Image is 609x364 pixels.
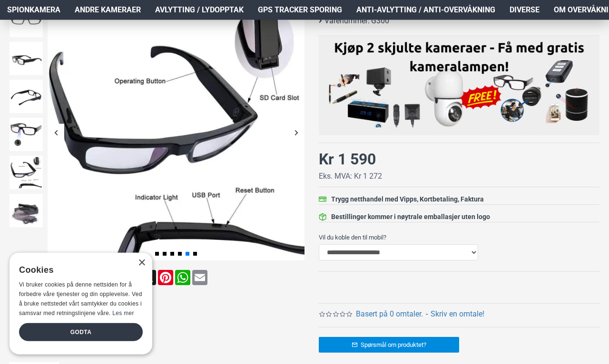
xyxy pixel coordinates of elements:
[75,4,141,16] span: Andre kameraer
[193,252,197,256] span: Go to slide 6
[510,4,540,16] span: Diverse
[371,15,389,27] span: G300
[19,260,137,280] div: Cookies
[288,124,304,141] div: Next slide
[426,309,428,318] b: -
[170,252,174,256] span: Go to slide 3
[155,4,244,16] span: Avlytting / Lydopptak
[157,270,174,285] a: Pinterest
[10,80,43,113] img: Spionbriller med kamera - SpyGadgets.no
[258,4,342,16] span: GPS Tracker Sporing
[191,270,208,285] a: Email
[331,212,490,222] div: Bestillinger kommer i nøytrale emballasjer uten logo
[319,337,459,353] a: Spørsmål om produktet?
[163,252,167,256] span: Go to slide 2
[319,148,376,171] div: Kr 1 590
[356,4,495,16] span: Anti-avlytting / Anti-overvåkning
[19,323,143,341] div: Godta
[155,252,159,256] span: Go to slide 1
[319,230,599,245] label: Vil du koble den til mobil?
[324,15,370,27] b: Varenummer:
[112,310,134,316] a: Les mer, opens a new window
[138,259,145,267] div: Close
[10,4,43,37] img: Spionbriller med kamera - SpyGadgets.no
[174,270,191,285] a: WhatsApp
[10,118,43,151] img: Spionbriller med kamera - SpyGadgets.no
[178,252,182,256] span: Go to slide 4
[326,39,592,127] img: Kjøp 2 skjulte kameraer – Få med gratis kameralampe!
[10,194,43,227] img: Spionbriller med kamera - SpyGadgets.no
[19,281,142,316] span: Vi bruker cookies på denne nettsiden for å forbedre våre tjenester og din opplevelse. Ved å bruke...
[431,308,484,320] a: Skriv en omtale!
[10,156,43,189] img: Spionbriller med kamera - SpyGadgets.no
[186,252,189,256] span: Go to slide 5
[356,308,423,320] a: Basert på 0 omtaler.
[7,4,60,16] span: Spionkamera
[48,124,64,141] div: Previous slide
[48,4,304,260] img: Spionbriller med kamera - SpyGadgets.no
[10,42,43,75] img: Spionbriller med kamera - SpyGadgets.no
[331,194,484,204] div: Trygg netthandel med Vipps, Kortbetaling, Faktura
